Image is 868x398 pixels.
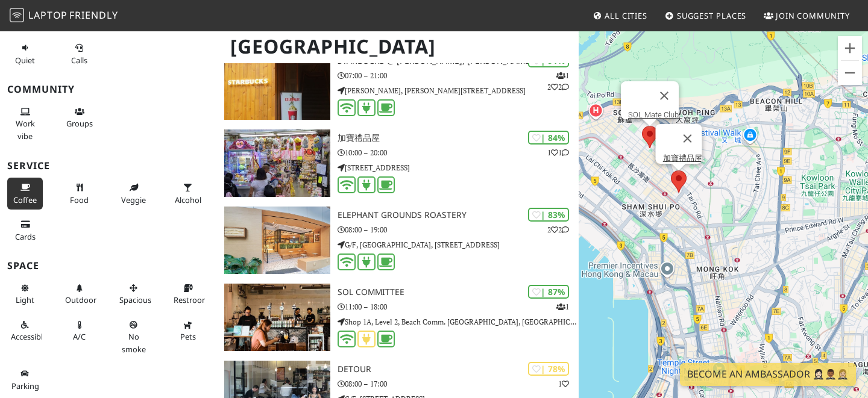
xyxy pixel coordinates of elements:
p: 1 [556,301,569,312]
button: Work vibe [7,102,43,146]
span: Pet friendly [180,331,196,342]
a: Starbucks @ Wan Chai, Hennessy Rd | 91% 122 Starbucks @ [PERSON_NAME], [PERSON_NAME] 07:00 – 21:0... [217,52,579,120]
span: People working [16,118,35,141]
button: Veggie [116,178,151,210]
h3: Detour [338,364,579,375]
button: No smoke [116,315,151,359]
span: Natural light [16,294,34,305]
span: Air conditioned [73,331,86,342]
span: Veggie [121,194,146,205]
h3: SOL Committee [338,287,579,297]
span: Suggest Places [677,10,747,21]
button: Outdoor [61,278,97,310]
a: All Cities [588,5,652,26]
span: Quiet [15,55,35,66]
p: 1 1 [547,147,569,158]
img: LaptopFriendly [10,8,24,22]
span: Friendly [69,8,118,22]
img: Elephant Grounds Roastery [224,207,330,274]
span: Group tables [66,118,93,129]
a: Suggest Places [660,5,752,26]
button: Parking [7,364,43,396]
a: SOL Committee | 87% 1 SOL Committee 11:00 – 18:00 Shop 1A, Level 2, Beach Comm. [GEOGRAPHIC_DATA]... [217,284,579,351]
span: Restroom [174,294,209,305]
h3: 加寶禮品屋 [338,133,579,143]
img: 加寶禮品屋 [224,129,330,197]
a: Join Community [759,5,855,26]
h3: Elephant Grounds Roastery [338,210,579,220]
span: Laptop [28,8,68,22]
button: Restroom [170,278,206,310]
button: Cards [7,214,43,246]
span: Outdoor area [65,294,96,305]
div: | 84% [528,131,569,145]
button: Accessible [7,315,43,347]
button: Calls [61,38,97,70]
span: Credit cards [15,231,36,242]
a: 加寶禮品屋 [663,154,702,163]
span: Video/audio calls [71,55,87,66]
span: Food [70,194,89,205]
span: Join Community [776,10,850,21]
p: [PERSON_NAME], [PERSON_NAME][STREET_ADDRESS] [338,85,579,96]
button: Food [61,178,97,210]
button: Groups [61,102,97,134]
button: Spacious [116,278,151,310]
button: Close [673,124,702,153]
button: Pets [170,315,206,347]
button: Close [650,81,679,110]
a: Elephant Grounds Roastery | 83% 22 Elephant Grounds Roastery 08:00 – 19:00 G/F, [GEOGRAPHIC_DATA]... [217,207,579,274]
button: Quiet [7,38,43,70]
div: | 87% [528,285,569,299]
span: Accessible [11,331,47,342]
button: Zoom in [838,36,862,60]
span: Coffee [13,194,37,205]
a: SOL Mate Club [628,110,679,119]
p: 2 2 [547,224,569,235]
img: Starbucks @ Wan Chai, Hennessy Rd [224,52,330,120]
p: [STREET_ADDRESS] [338,162,579,173]
p: 1 2 2 [547,70,569,93]
h3: Community [7,84,210,95]
span: Alcohol [175,194,201,205]
span: Parking [11,381,39,391]
h3: Service [7,160,210,172]
a: 加寶禮品屋 | 84% 11 加寶禮品屋 10:00 – 20:00 [STREET_ADDRESS] [217,129,579,197]
button: Coffee [7,178,43,210]
button: Alcohol [170,178,206,210]
p: 08:00 – 17:00 [338,378,579,390]
span: All Cities [605,10,647,21]
div: | 78% [528,362,569,376]
button: Zoom out [838,61,862,85]
span: Spacious [119,294,151,305]
img: SOL Committee [224,284,330,351]
p: 10:00 – 20:00 [338,147,579,158]
p: G/F, [GEOGRAPHIC_DATA], [STREET_ADDRESS] [338,239,579,250]
p: 11:00 – 18:00 [338,301,579,312]
p: 08:00 – 19:00 [338,224,579,235]
p: Shop 1A, Level 2, Beach Comm. [GEOGRAPHIC_DATA], [GEOGRAPHIC_DATA] [338,316,579,328]
p: 1 [558,378,569,390]
span: Smoke free [122,331,146,354]
button: Light [7,278,43,310]
a: LaptopFriendly LaptopFriendly [10,5,118,26]
h3: Space [7,260,210,272]
button: A/C [61,315,97,347]
div: | 83% [528,208,569,222]
h1: [GEOGRAPHIC_DATA] [221,30,576,63]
